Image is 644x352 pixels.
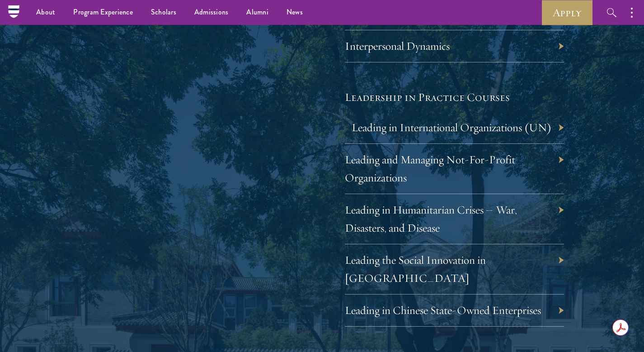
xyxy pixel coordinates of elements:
[345,253,486,285] a: Leading the Social Innovation in [GEOGRAPHIC_DATA]
[345,152,515,185] a: Leading and Managing Not-For-Profit Organizations
[345,39,450,53] a: Interpersonal Dynamics
[345,303,541,317] a: Leading in Chinese State-Owned Enterprises
[345,203,517,235] a: Leading in Humanitarian Crises – War, Disasters, and Disease
[345,90,564,105] h5: Leadership in Practice Courses
[352,120,552,134] a: Leading in International Organizations (UN)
